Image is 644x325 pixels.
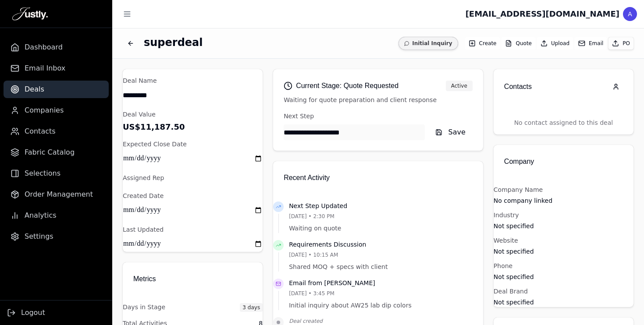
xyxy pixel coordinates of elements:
[7,307,45,318] button: Logout
[494,196,633,205] p: No company linked
[4,39,109,56] a: Dashboard
[123,110,263,119] p: Deal Value
[133,273,252,285] h2: Metrics
[4,102,109,119] a: Companies
[289,262,483,272] p: Shared MOQ + specs with client
[25,42,63,53] span: Dashboard
[123,35,139,51] button: Back to deals
[465,37,500,49] button: Create
[25,231,53,242] span: Settings
[4,186,109,203] a: Order Management
[119,6,135,22] button: Toggle sidebar
[144,35,203,49] h2: superdeal
[284,80,398,92] h2: Current Stage: Quote Requested
[123,191,263,201] p: Created Date
[25,189,93,200] span: Order Management
[25,210,57,221] span: Analytics
[494,287,633,296] p: Deal Brand
[494,222,633,231] p: Not specified
[25,63,65,74] span: Email Inbox
[575,37,607,49] button: Email
[25,147,75,158] span: Fabric Catalog
[284,112,473,121] p: Next Step
[4,81,109,98] a: Deals
[284,95,473,105] p: Waiting for quote preparation and client response
[123,173,263,183] p: Assigned Rep
[466,8,619,20] div: [EMAIL_ADDRESS][DOMAIN_NAME]
[123,225,263,234] p: Last Updated
[289,224,483,233] p: Waiting on quote
[25,168,60,179] span: Selections
[4,228,109,245] a: Settings
[494,247,633,256] p: Not specified
[240,303,263,312] span: 3 days
[4,207,109,224] a: Analytics
[494,272,633,282] p: Not specified
[289,290,483,297] p: [DATE] • 3:45 PM
[494,111,633,134] p: No contact assigned to this deal
[123,76,263,85] p: Deal Name
[21,307,45,318] span: Logout
[446,81,473,91] span: Active
[494,298,633,307] p: Not specified
[289,240,483,249] p: Requirements Discussion
[502,37,535,49] button: Quote
[4,123,109,140] a: Contacts
[623,7,637,21] div: A
[289,301,483,310] p: Initial inquiry about AW25 lab dip colors
[289,317,483,325] p: Deal created
[289,212,483,220] p: [DATE] • 2:30 PM
[504,81,532,93] h2: Contacts
[494,211,633,220] p: Industry
[4,165,109,182] a: Selections
[289,279,483,288] p: Email from [PERSON_NAME]
[537,37,573,49] button: Upload
[123,140,263,149] p: Expected Close Date
[608,37,633,49] button: PO
[398,37,458,50] span: Initial Inquiry
[494,236,633,245] p: Website
[4,144,109,161] a: Fabric Catalog
[4,60,109,77] a: Email Inbox
[504,155,623,168] h2: Company
[289,251,483,259] p: [DATE] • 10:15 AM
[284,172,473,184] h2: Recent Activity
[25,84,44,95] span: Deals
[25,105,64,116] span: Companies
[494,185,633,194] p: Company Name
[289,201,483,211] p: Next Step Updated
[428,124,473,140] button: Save
[494,261,633,271] p: Phone
[123,303,165,312] p: Days in Stage
[25,126,56,137] span: Contacts
[12,7,48,21] img: Justly Logo
[123,121,263,133] p: US$11,187.50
